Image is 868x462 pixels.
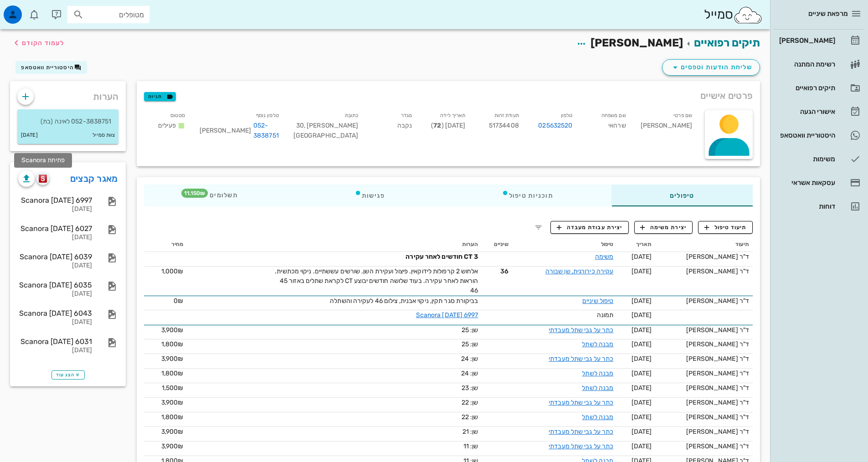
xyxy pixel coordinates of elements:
div: ד"ר [PERSON_NAME] [659,252,749,262]
span: [DATE] [632,311,652,319]
span: , [304,122,305,129]
div: ד"ר [PERSON_NAME] [659,339,749,349]
div: ד"ר [PERSON_NAME] [659,412,749,422]
a: משימה [595,253,614,261]
th: תאריך [617,237,655,252]
div: [DATE] [18,205,92,213]
small: צוות סמייל [92,130,115,140]
button: scanora logo [36,172,49,185]
div: ד"ר [PERSON_NAME] [659,354,749,364]
button: תגיות [144,92,176,101]
p: 052-3838751 לאינה (בת) [25,117,111,127]
span: [DATE] [632,413,652,421]
a: תיקים רפואיים [774,77,864,99]
div: הערות [10,81,126,108]
a: [PERSON_NAME] [774,30,864,51]
span: [DATE] [632,297,652,305]
a: 025632520 [538,121,572,131]
span: תג [181,189,208,198]
small: מגדר [401,113,412,118]
button: יצירת עבודת מעבדה [550,221,628,234]
a: 052-3838751 [253,121,279,141]
span: [PERSON_NAME] [591,36,683,49]
a: כתר על גבי שתל מעבדתי [549,326,613,334]
span: [DATE] [632,384,652,392]
span: פעילים [158,122,176,129]
span: [DATE] [632,267,652,275]
a: כתר על גבי שתל מעבדתי [549,355,613,363]
span: שן: 25 [462,340,478,348]
div: [PERSON_NAME] [777,37,835,44]
a: מבנה לשתל [582,370,613,377]
span: [DATE] [632,428,652,436]
span: 36 [486,267,508,276]
button: היסטוריית וואטסאפ [15,61,87,74]
div: ד"ר [PERSON_NAME] [659,383,749,393]
span: 1,800₪ [161,340,184,348]
span: היסטוריית וואטסאפ [21,64,74,71]
a: דוחות [774,195,864,217]
div: ד"ר [PERSON_NAME] [659,267,749,276]
small: טלפון נוסף [256,113,279,118]
div: אישורי הגעה [777,108,835,115]
span: שן: 24 [461,355,478,363]
span: 3,900₪ [161,326,184,334]
span: [DATE] [632,253,652,261]
div: טיפולים [611,185,753,206]
a: רשימת המתנה [774,53,864,75]
div: ד"ר [PERSON_NAME] [659,296,749,306]
a: עסקאות אשראי [774,172,864,194]
span: תגיות [148,92,172,101]
span: 3,900₪ [161,428,184,436]
div: ד"ר [PERSON_NAME] [659,369,749,378]
button: לעמוד הקודם [11,35,64,51]
small: תאריך לידה [440,113,465,118]
a: כתר על גבי שתל מעבדתי [549,399,613,406]
th: הערות [187,237,482,252]
button: שליחת הודעות וטפסים [662,59,760,76]
div: [PERSON_NAME] [633,108,699,146]
div: [DATE] [18,347,92,354]
span: 1,800₪ [161,370,184,377]
div: שרהאי [580,108,633,146]
div: [DATE] [18,290,92,298]
small: [DATE] [21,130,38,140]
th: תיעוד [655,237,753,252]
a: אישורי הגעה [774,101,864,123]
span: 3,900₪ [161,355,184,363]
th: מחיר [144,237,187,252]
span: שן: 21 [462,428,478,436]
a: מבנה לשתל [582,340,613,348]
span: 3,900₪ [161,399,184,406]
span: יצירת משימה [640,223,687,231]
div: תיקים רפואיים [777,84,835,92]
div: משימות [777,155,835,163]
span: 1,500₪ [162,384,184,392]
a: מבנה לשתל [582,413,613,421]
small: טלפון [561,113,573,118]
small: סטטוס [170,113,185,118]
span: תמונה [597,311,614,319]
a: מאגר קבצים [70,171,118,186]
div: [PERSON_NAME] [200,121,279,141]
span: הצג עוד [56,372,80,378]
th: טיפול [512,237,617,252]
img: scanora logo [39,175,47,183]
div: ד"ר [PERSON_NAME] [659,427,749,436]
div: ד"ר [PERSON_NAME] [659,441,749,451]
a: תיקים רפואיים [694,36,760,49]
span: בביקורת סגר תקין, ניקוי אבנית, צילום 46 לעקירה והשתלה [330,297,478,305]
div: [DATE] [18,318,92,326]
a: טיפול שיניים [582,297,613,305]
span: [DATE] [632,326,652,334]
div: פגישות [296,185,443,206]
a: מבנה לשתל [582,384,613,392]
div: דוחות [777,203,835,210]
div: Scanora [DATE] 6027 [18,224,92,233]
span: תיעוד טיפול [704,223,747,231]
div: Scanora [DATE] 6039 [18,252,92,261]
span: [DATE] ( ) [431,122,465,129]
span: [DATE] [632,370,652,377]
a: היסטוריית וואטסאפ [774,124,864,146]
span: [DATE] [632,399,652,406]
